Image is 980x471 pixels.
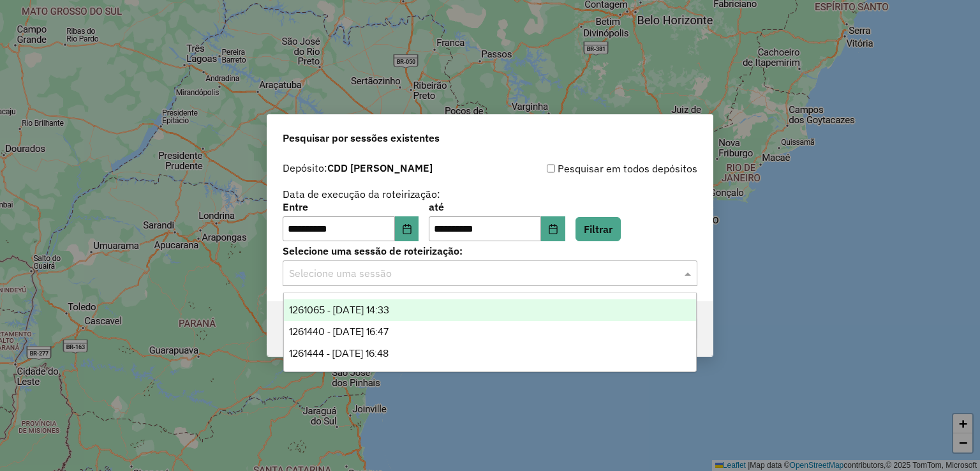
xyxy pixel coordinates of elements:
[283,130,440,146] span: Pesquisar por sessões existentes
[395,216,419,242] button: Choose Date
[541,216,565,242] button: Choose Date
[490,161,697,176] div: Pesquisar em todos depósitos
[289,326,389,337] span: 1261440 - [DATE] 16:47
[283,243,697,258] label: Selecione uma sessão de roteirização:
[327,161,433,174] strong: CDD [PERSON_NAME]
[575,217,621,241] button: Filtrar
[283,292,697,372] ng-dropdown-panel: Options list
[289,348,389,359] span: 1261444 - [DATE] 16:48
[429,199,565,214] label: até
[289,304,389,315] span: 1261065 - [DATE] 14:33
[283,199,419,214] label: Entre
[283,186,440,202] label: Data de execução da roteirização:
[283,160,433,176] label: Depósito:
